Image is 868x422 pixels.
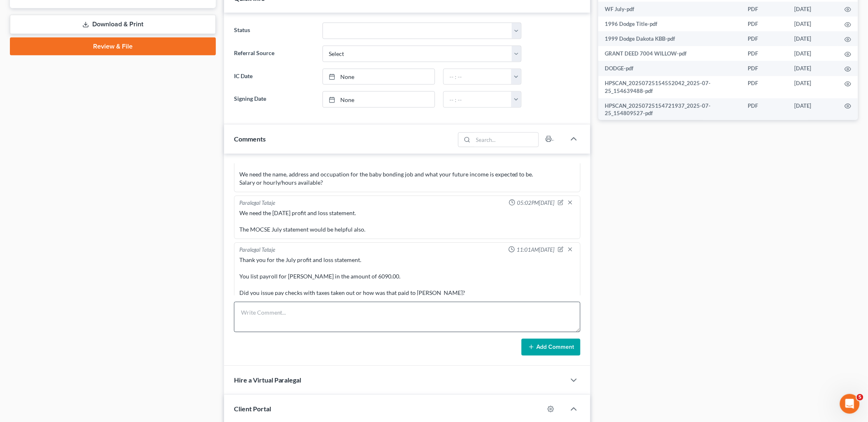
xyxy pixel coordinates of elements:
td: [DATE] [788,2,838,16]
input: Search... [473,133,539,147]
td: GRANT DEED 7004 WILLOW-pdf [599,46,742,61]
input: -- : -- [444,69,512,85]
td: [DATE] [788,16,838,31]
label: Status [230,23,318,39]
td: [DATE] [788,61,838,76]
div: Paralegal Tataje [239,199,275,208]
td: PDF [742,2,788,16]
a: None [323,69,435,85]
td: [DATE] [788,76,838,99]
td: [DATE] [788,98,838,121]
label: IC Date [230,69,318,85]
td: PDF [742,46,788,61]
td: 1996 Dodge Title-pdf [599,16,742,31]
div: Thank you for the July profit and loss statement. You list payroll for [PERSON_NAME] in the amoun... [239,256,576,297]
span: 11:01AM[DATE] [517,246,554,254]
label: Signing Date [230,91,318,108]
td: PDF [742,31,788,46]
td: 1999 Dodge Dakota KBB-pdf [599,31,742,46]
span: Client Portal [234,405,271,413]
span: Hire a Virtual Paralegal [234,376,302,384]
iframe: Intercom live chat [840,394,860,414]
td: WF July-pdf [599,2,742,16]
td: PDF [742,61,788,76]
td: [DATE] [788,46,838,61]
span: Comments [234,135,266,143]
div: We need the [DATE] profit and loss statement. The MOCSE July statement would be helpful also. [239,209,576,234]
a: Download & Print [10,15,216,34]
td: HPSCAN_20250725154552042_2025-07-25_154639488-pdf [599,76,742,99]
div: Paralegal Tataje [239,246,275,255]
td: PDF [742,98,788,121]
td: PDF [742,76,788,99]
label: Referral Source [230,46,318,62]
td: DODGE-pdf [599,61,742,76]
a: None [323,92,435,107]
button: Add Comment [522,339,580,356]
span: 5 [857,394,863,401]
span: 05:02PM[DATE] [517,199,554,207]
td: [DATE] [788,31,838,46]
td: PDF [742,16,788,31]
a: Review & File [10,37,216,56]
input: -- : -- [444,92,512,107]
td: HPSCAN_20250725154721937_2025-07-25_154809527-pdf [599,98,742,121]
